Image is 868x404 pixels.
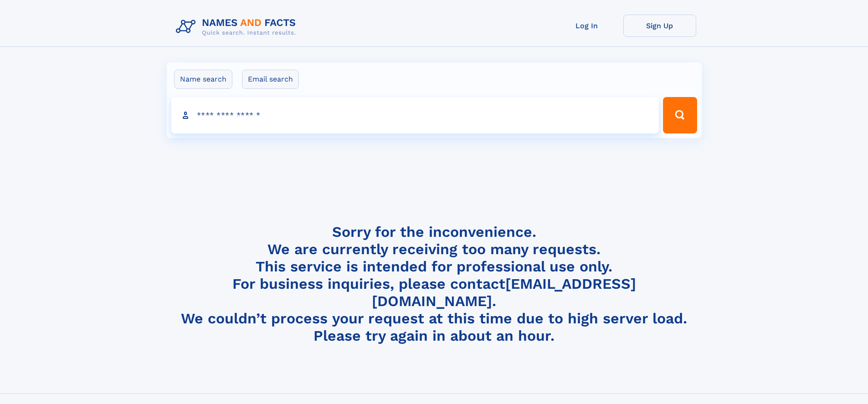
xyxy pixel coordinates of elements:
[623,15,696,37] a: Sign Up
[550,15,623,37] a: Log In
[172,15,303,39] img: Logo Names and Facts
[372,275,636,310] a: [EMAIL_ADDRESS][DOMAIN_NAME]
[242,70,299,89] label: Email search
[171,97,659,133] input: search input
[172,223,696,345] h4: Sorry for the inconvenience. We are currently receiving too many requests. This service is intend...
[174,70,232,89] label: Name search
[663,97,697,133] button: Search Button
